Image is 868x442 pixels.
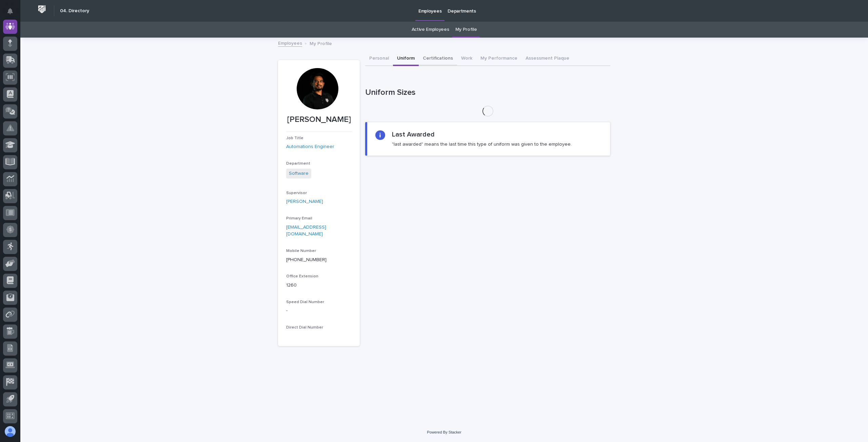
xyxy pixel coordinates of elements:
[412,22,449,38] a: Active Employees
[286,307,352,314] p: -
[392,141,572,147] p: "last awarded" means the last time this type of uniform was given to the employee.
[286,216,312,220] span: Primary Email
[36,3,48,16] img: Workspace Logo
[286,249,316,253] span: Mobile Number
[521,52,573,66] button: Assessment Plaque
[476,52,521,66] button: My Performance
[455,22,477,38] a: My Profile
[427,430,461,434] a: Powered By Stacker
[286,136,303,140] span: Job Title
[365,52,393,66] button: Personal
[286,282,352,289] p: 1260
[286,257,327,262] a: [PHONE_NUMBER]
[286,225,326,237] a: [EMAIL_ADDRESS][DOMAIN_NAME]
[310,39,332,47] p: My Profile
[286,115,352,125] p: [PERSON_NAME]
[286,274,318,278] span: Office Extension
[365,88,610,98] h1: Uniform Sizes
[8,8,17,19] div: Notifications
[60,8,89,14] h2: 04. Directory
[419,52,457,66] button: Certifications
[286,325,323,330] span: Direct Dial Number
[392,130,435,139] h2: Last Awarded
[289,170,309,177] a: Software
[286,300,324,304] span: Speed Dial Number
[278,39,302,47] a: Employees
[286,198,323,205] a: [PERSON_NAME]
[3,4,17,18] button: Notifications
[457,52,476,66] button: Work
[3,424,17,439] button: users-avatar
[393,52,419,66] button: Uniform
[286,191,307,195] span: Supervisor
[286,143,334,150] a: Automations Engineer
[286,162,310,166] span: Department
